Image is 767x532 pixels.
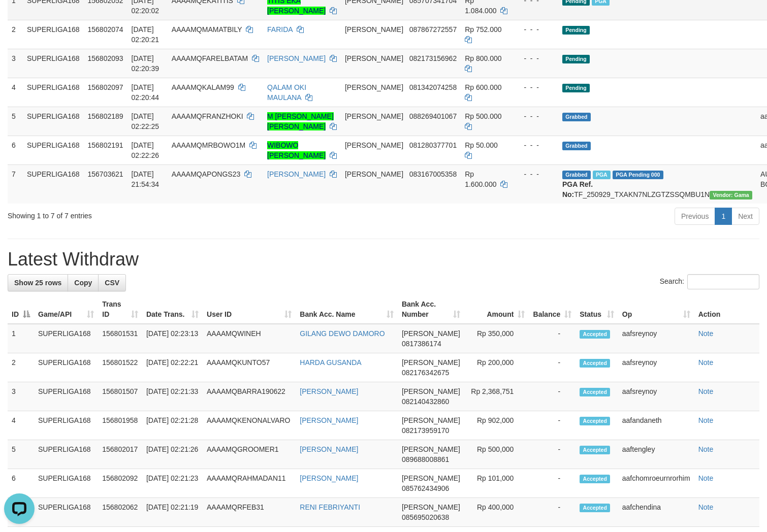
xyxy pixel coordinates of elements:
[562,113,591,121] span: Grabbed
[88,141,123,149] span: 156802191
[8,440,34,469] td: 5
[23,136,84,164] td: SUPERLIGA168
[88,25,123,34] span: 156802074
[698,416,714,424] a: Note
[8,411,34,440] td: 4
[660,274,759,289] label: Search:
[464,440,529,469] td: Rp 500,000
[464,469,529,498] td: Rp 101,000
[529,295,576,324] th: Balance: activate to sort column ascending
[402,455,449,463] span: Copy 089688008861 to clipboard
[23,164,84,204] td: SUPERLIGA168
[68,274,99,291] a: Copy
[300,387,358,395] a: [PERSON_NAME]
[562,180,593,198] b: PGA Ref. No:
[345,83,403,91] span: [PERSON_NAME]
[529,411,576,440] td: -
[715,208,732,225] a: 1
[142,498,203,527] td: [DATE] 02:21:19
[464,324,529,353] td: Rp 350,000
[402,445,460,453] span: [PERSON_NAME]
[516,169,554,179] div: - - -
[516,111,554,121] div: - - -
[580,330,610,339] span: Accepted
[98,295,142,324] th: Trans ID: activate to sort column ascending
[409,54,457,62] span: Copy 082173156962 to clipboard
[105,279,119,287] span: CSV
[8,324,34,353] td: 1
[618,411,694,440] td: aafandaneth
[142,411,203,440] td: [DATE] 02:21:28
[23,107,84,136] td: SUPERLIGA168
[8,469,34,498] td: 6
[402,474,460,482] span: [PERSON_NAME]
[580,475,610,483] span: Accepted
[464,382,529,411] td: Rp 2,368,751
[8,164,23,204] td: 7
[203,469,296,498] td: AAAAMQRAHMADAN11
[142,324,203,353] td: [DATE] 02:23:13
[203,498,296,527] td: AAAAMQRFEB31
[687,274,759,289] input: Search:
[98,469,142,498] td: 156802092
[529,382,576,411] td: -
[529,469,576,498] td: -
[8,78,23,107] td: 4
[618,353,694,382] td: aafsreynoy
[402,397,449,406] span: Copy 082140432860 to clipboard
[34,382,98,411] td: SUPERLIGA168
[98,440,142,469] td: 156802017
[464,295,529,324] th: Amount: activate to sort column ascending
[142,440,203,469] td: [DATE] 02:21:26
[172,170,240,178] span: AAAAMQAPONGS23
[345,54,403,62] span: [PERSON_NAME]
[142,295,203,324] th: Date Trans.: activate to sort column ascending
[23,20,84,49] td: SUPERLIGA168
[203,295,296,324] th: User ID: activate to sort column ascending
[267,141,326,159] a: WIBOWO [PERSON_NAME]
[402,503,460,511] span: [PERSON_NAME]
[409,112,457,120] span: Copy 088269401067 to clipboard
[402,369,449,377] span: Copy 082176342675 to clipboard
[529,324,576,353] td: -
[698,445,714,453] a: Note
[34,469,98,498] td: SUPERLIGA168
[300,416,358,424] a: [PERSON_NAME]
[562,142,591,150] span: Grabbed
[465,83,501,91] span: Rp 600.000
[465,112,501,120] span: Rp 500.000
[172,141,245,149] span: AAAAMQMRBOWO1M
[345,25,403,34] span: [PERSON_NAME]
[8,295,34,324] th: ID: activate to sort column descending
[8,207,312,221] div: Showing 1 to 7 of 7 entries
[8,49,23,78] td: 3
[529,440,576,469] td: -
[172,25,242,34] span: AAAAMQMAMATBILY
[345,141,403,149] span: [PERSON_NAME]
[618,440,694,469] td: aaftengley
[345,170,403,178] span: [PERSON_NAME]
[132,141,159,159] span: [DATE] 02:22:26
[8,136,23,164] td: 6
[402,340,441,348] span: Copy 0817386174 to clipboard
[203,353,296,382] td: AAAAMQKUNTO57
[562,171,591,179] span: Grabbed
[74,279,92,287] span: Copy
[132,54,159,73] span: [DATE] 02:20:39
[98,411,142,440] td: 156801958
[8,20,23,49] td: 2
[580,504,610,512] span: Accepted
[34,411,98,440] td: SUPERLIGA168
[710,191,752,199] span: Vendor URL: https://trx31.1velocity.biz
[529,498,576,527] td: -
[14,279,61,287] span: Show 25 rows
[580,359,610,368] span: Accepted
[464,498,529,527] td: Rp 400,000
[464,353,529,382] td: Rp 200,000
[88,83,123,91] span: 156802097
[402,387,460,395] span: [PERSON_NAME]
[8,353,34,382] td: 2
[698,503,714,511] a: Note
[172,83,234,91] span: AAAAMQKALAM99
[562,26,590,35] span: Pending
